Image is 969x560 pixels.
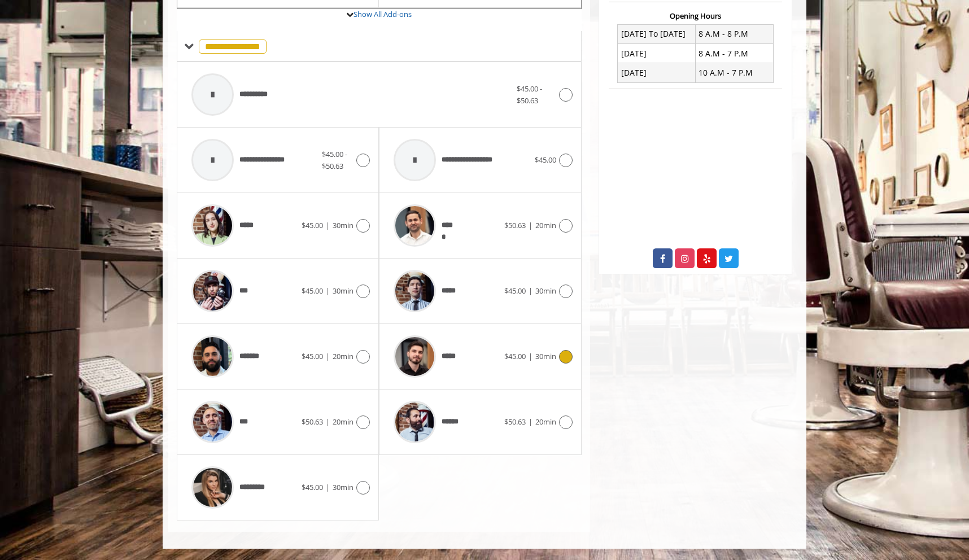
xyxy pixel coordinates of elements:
span: | [326,351,330,361]
span: $50.63 [302,417,323,427]
span: | [326,482,330,492]
td: [DATE] [618,44,696,63]
span: $45.00 [504,286,526,296]
td: [DATE] [618,63,696,82]
span: | [529,286,532,296]
span: | [326,417,330,427]
td: 8 A.M - 8 P.M [695,24,773,43]
td: 10 A.M - 7 P.M [695,63,773,82]
span: 30min [333,220,353,230]
span: $45.00 [302,351,323,361]
span: 30min [333,286,353,296]
span: $45.00 [535,155,556,165]
span: | [326,220,330,230]
span: | [529,351,532,361]
td: [DATE] To [DATE] [618,24,696,43]
span: $45.00 [302,286,323,296]
span: $45.00 [302,220,323,230]
span: 30min [333,482,353,492]
span: 30min [535,351,556,361]
h3: Opening Hours [609,12,782,20]
span: 20min [333,351,353,361]
span: 20min [333,417,353,427]
span: 30min [535,286,556,296]
span: $45.00 [302,482,323,492]
span: $45.00 [504,351,526,361]
span: | [529,220,532,230]
span: $50.63 [504,220,526,230]
span: | [326,286,330,296]
span: 20min [535,417,556,427]
span: 20min [535,220,556,230]
td: 8 A.M - 7 P.M [695,44,773,63]
span: $45.00 - $50.63 [517,84,542,106]
span: $45.00 - $50.63 [322,149,347,171]
span: $50.63 [504,417,526,427]
a: Show All Add-ons [353,9,412,19]
span: | [529,417,532,427]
